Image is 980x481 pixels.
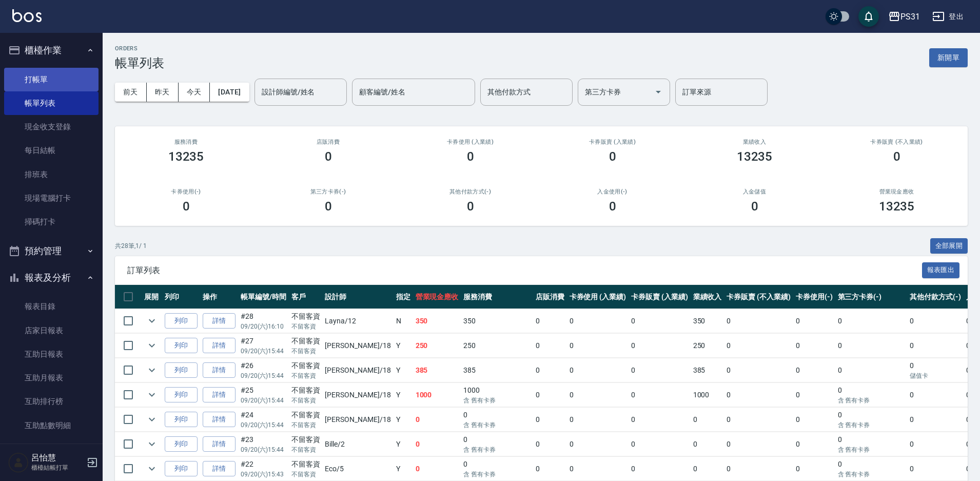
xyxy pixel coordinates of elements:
[203,313,236,329] a: 詳情
[127,139,245,145] h3: 服務消費
[200,285,238,309] th: 操作
[203,338,236,354] a: 詳情
[4,366,99,390] a: 互助月報表
[394,358,413,382] td: Y
[793,432,835,456] td: 0
[165,461,198,477] button: 列印
[144,436,160,452] button: expand row
[4,414,99,437] a: 互助點數明細
[238,432,289,456] td: #23
[835,408,907,432] td: 0
[696,139,813,145] h2: 業績收入
[4,390,99,413] a: 互助排行榜
[533,408,567,432] td: 0
[127,188,245,195] h2: 卡券使用(-)
[4,295,99,318] a: 報表目錄
[629,383,691,407] td: 0
[907,285,964,309] th: 其他付款方式(-)
[696,188,813,195] h2: 入金儲值
[533,383,567,407] td: 0
[463,420,530,430] p: 含 舊有卡券
[884,6,924,27] button: PS31
[533,334,567,358] td: 0
[567,432,629,456] td: 0
[691,358,724,382] td: 385
[907,408,964,432] td: 0
[322,334,393,358] td: [PERSON_NAME] /18
[461,285,533,309] th: 服務消費
[165,362,198,378] button: 列印
[835,358,907,382] td: 0
[291,347,320,356] p: 不留客資
[183,199,190,214] h3: 0
[629,432,691,456] td: 0
[238,383,289,407] td: #25
[322,408,393,432] td: [PERSON_NAME] /18
[793,285,835,309] th: 卡券使用(-)
[144,338,160,353] button: expand row
[291,371,320,380] p: 不留客資
[533,457,567,481] td: 0
[461,408,533,432] td: 0
[724,358,793,382] td: 0
[461,334,533,358] td: 250
[4,342,99,366] a: 互助日報表
[291,311,320,322] div: 不留客資
[413,408,461,432] td: 0
[115,45,164,52] h2: ORDERS
[241,420,286,430] p: 09/20 (六) 15:44
[835,285,907,309] th: 第三方卡券(-)
[291,336,320,347] div: 不留客資
[567,457,629,481] td: 0
[203,362,236,378] a: 詳情
[691,432,724,456] td: 0
[461,309,533,333] td: 350
[165,412,198,428] button: 列印
[907,432,964,456] td: 0
[322,309,393,333] td: Layna /12
[411,188,529,195] h2: 其他付款方式(-)
[567,309,629,333] td: 0
[31,463,84,472] p: 櫃檯結帳打單
[241,322,286,331] p: 09/20 (六) 16:10
[907,383,964,407] td: 0
[838,396,905,405] p: 含 舊有卡券
[724,383,793,407] td: 0
[165,313,198,329] button: 列印
[835,334,907,358] td: 0
[930,238,968,254] button: 全部展開
[325,149,332,164] h3: 0
[463,470,530,479] p: 含 舊有卡券
[269,188,387,195] h2: 第三方卡券(-)
[241,470,286,479] p: 09/20 (六) 15:43
[203,436,236,452] a: 詳情
[835,432,907,456] td: 0
[4,139,99,162] a: 每日結帳
[900,10,920,23] div: PS31
[269,139,387,145] h2: 店販消費
[144,313,160,329] button: expand row
[210,83,249,102] button: [DATE]
[533,432,567,456] td: 0
[238,309,289,333] td: #28
[291,445,320,454] p: 不留客資
[291,470,320,479] p: 不留客資
[691,457,724,481] td: 0
[793,457,835,481] td: 0
[31,453,84,463] h5: 呂怡慧
[928,7,968,26] button: 登出
[394,432,413,456] td: Y
[147,83,179,102] button: 昨天
[241,396,286,405] p: 09/20 (六) 15:44
[922,265,960,275] a: 報表匯出
[4,68,99,91] a: 打帳單
[291,360,320,371] div: 不留客資
[879,199,915,214] h3: 13235
[793,309,835,333] td: 0
[413,309,461,333] td: 350
[793,408,835,432] td: 0
[650,84,667,100] button: Open
[691,334,724,358] td: 250
[929,48,968,67] button: 新開單
[162,285,200,309] th: 列印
